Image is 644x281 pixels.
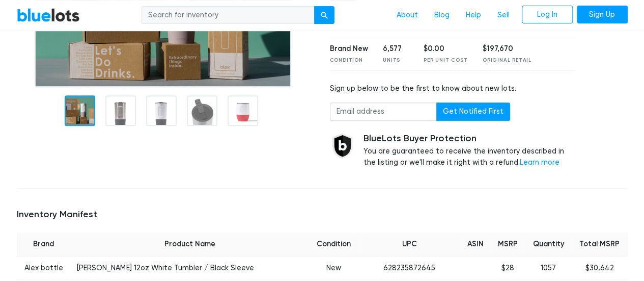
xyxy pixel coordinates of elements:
div: Original Retail [483,57,531,64]
div: 6,577 [383,43,408,55]
td: [PERSON_NAME] 12oz White Tumbler / Black Sleeve [71,256,309,280]
a: About [388,6,426,25]
div: Units [383,57,408,64]
a: Blog [426,6,458,25]
a: BlueLots [17,8,80,22]
th: Total MSRP [571,233,627,256]
h5: Inventory Manifest [17,209,628,220]
div: Condition [330,57,368,64]
div: $197,670 [483,43,531,55]
th: UPC [358,233,460,256]
button: Get Notified First [436,103,510,121]
div: Brand New [330,43,368,55]
div: Sign up below to be the first to know about new lots. [330,83,576,94]
td: Alex bottle [17,256,71,280]
a: Sign Up [577,6,628,24]
th: Brand [17,233,71,256]
div: $0.00 [424,43,467,55]
input: Search for inventory [142,6,315,24]
input: Email address [330,103,437,121]
td: 1057 [525,256,571,280]
th: ASIN [460,233,491,256]
a: Sell [489,6,518,25]
a: Log In [522,6,573,24]
a: Learn more [520,158,559,167]
h5: BlueLots Buyer Protection [363,133,576,144]
th: Condition [309,233,358,256]
td: New [309,256,358,280]
th: MSRP [491,233,525,256]
td: $30,642 [571,256,627,280]
a: Help [458,6,489,25]
th: Product Name [71,233,309,256]
td: 628235872645 [358,256,460,280]
div: You are guaranteed to receive the inventory described in the listing or we'll make it right with ... [363,133,576,168]
th: Quantity [525,233,571,256]
td: $28 [491,256,525,280]
div: Per Unit Cost [424,57,467,64]
img: buyer_protection_shield-3b65640a83011c7d3ede35a8e5a80bfdfaa6a97447f0071c1475b91a4b0b3d01.png [330,133,355,159]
